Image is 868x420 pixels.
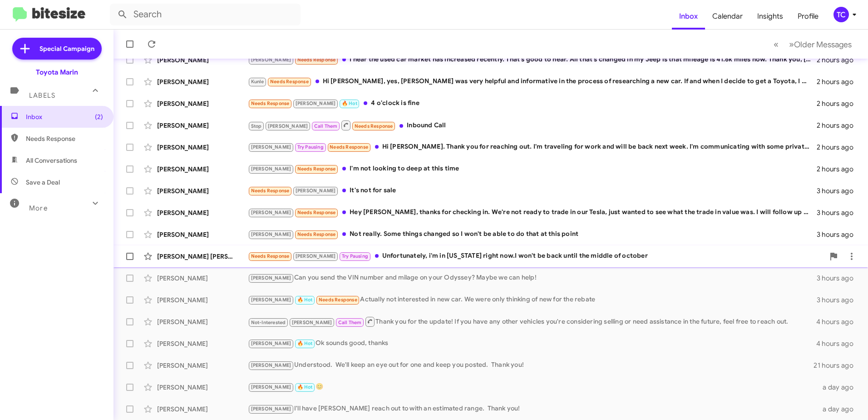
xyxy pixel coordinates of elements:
div: Thank you for the update! If you have any other vehicles you're considering selling or need assis... [248,316,816,327]
span: 🔥 Hot [297,384,313,390]
div: Inbound Call [248,120,817,131]
div: [PERSON_NAME] [157,274,248,283]
div: [PERSON_NAME] [157,208,248,217]
span: Labels [29,91,55,100]
span: [PERSON_NAME] [251,406,291,412]
div: 2 hours ago [817,77,861,86]
span: Save a Deal [26,178,60,187]
span: [PERSON_NAME] [251,166,291,172]
div: Actually not interested in new car. We were only thinking of new for the rebate [248,295,817,305]
div: 2 hours ago [817,121,861,130]
span: Needs Response [297,166,336,172]
div: 3 hours ago [817,295,861,305]
span: [PERSON_NAME] [251,340,291,346]
span: All Conversations [26,156,77,165]
div: 4 hours ago [816,339,861,348]
span: Needs Response [319,297,357,303]
a: Insights [750,3,790,30]
span: Kunle [251,79,264,85]
div: Hi [PERSON_NAME], yes, [PERSON_NAME] was very helpful and informative in the process of researchi... [248,76,817,87]
div: a day ago [817,383,861,392]
div: Hi [PERSON_NAME]. Thank you for reaching out. I'm traveling for work and will be back next week. ... [248,142,817,152]
span: Needs Response [297,210,336,215]
span: [PERSON_NAME] [296,100,336,106]
div: Not really. Some things changed so I won't be able to do that at this point [248,229,817,240]
span: [PERSON_NAME] [251,144,291,150]
span: [PERSON_NAME] [296,188,336,194]
span: More [29,204,48,212]
div: TC [833,7,849,22]
span: [PERSON_NAME] [251,297,291,303]
div: 2 hours ago [817,143,861,152]
div: [PERSON_NAME] [157,165,248,174]
div: [PERSON_NAME] [157,295,248,305]
div: 2 hours ago [817,99,861,108]
span: Special Campaign [39,44,94,53]
span: Not-Interested [251,320,286,325]
a: Special Campaign [12,38,102,60]
span: Older Messages [794,40,852,50]
span: Needs Response [330,144,368,150]
div: [PERSON_NAME] [157,405,248,414]
div: [PERSON_NAME] [PERSON_NAME] [157,252,248,261]
span: Needs Response [355,123,393,129]
span: 🔥 Hot [342,100,357,106]
div: Ok sounds good, thanks [248,338,816,349]
div: 2 hours ago [817,165,861,174]
div: [PERSON_NAME] [157,99,248,108]
span: « [774,39,779,50]
div: [PERSON_NAME] [157,186,248,195]
div: 3 hours ago [817,230,861,239]
span: Needs Response [297,57,336,63]
div: I'll have [PERSON_NAME] reach out to with an estimated range. Thank you! [248,404,817,414]
button: Next [784,35,857,54]
span: [PERSON_NAME] [292,320,332,325]
div: [PERSON_NAME] [157,361,248,370]
div: Understood. We'll keep an eye out for one and keep you posted. Thank you! [248,360,814,370]
span: [PERSON_NAME] [251,275,291,281]
nav: Page navigation example [769,35,857,54]
span: Needs Response [26,134,103,143]
span: Try Pausing [297,144,324,150]
div: I'm not looking to deep at this time [248,164,817,174]
span: 🔥 Hot [297,340,313,346]
span: [PERSON_NAME] [251,384,291,390]
span: Call Them [338,320,362,325]
button: TC [826,7,858,22]
button: Previous [768,35,784,54]
span: Needs Response [251,100,290,106]
div: It's not for sale [248,185,817,196]
div: [PERSON_NAME] [157,317,248,326]
span: (2) [95,112,103,121]
div: [PERSON_NAME] [157,55,248,65]
span: [PERSON_NAME] [251,362,291,368]
span: Calendar [705,3,750,30]
span: Needs Response [251,188,290,194]
span: Try Pausing [342,253,368,259]
div: 4 hours ago [816,317,861,326]
div: 3 hours ago [817,186,861,195]
span: [PERSON_NAME] [268,123,308,129]
div: [PERSON_NAME] [157,383,248,392]
span: » [789,39,794,50]
div: [PERSON_NAME] [157,143,248,152]
div: 3 hours ago [817,274,861,283]
div: Can you send the VIN number and milage on your Odyssey? Maybe we can help! [248,273,817,283]
div: [PERSON_NAME] [157,339,248,348]
div: 21 hours ago [814,361,861,370]
div: 😊 [248,382,817,392]
div: Hey [PERSON_NAME], thanks for checking in. We're not ready to trade in our Tesla, just wanted to ... [248,207,817,218]
div: 3 hours ago [817,208,861,217]
a: Inbox [672,3,705,30]
span: [PERSON_NAME] [296,253,336,259]
span: 🔥 Hot [297,297,313,303]
a: Profile [790,3,826,30]
div: Toyota Marin [36,68,78,77]
span: Needs Response [270,79,309,85]
span: Call Them [314,123,338,129]
div: [PERSON_NAME] [157,121,248,130]
div: [PERSON_NAME] [157,230,248,239]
